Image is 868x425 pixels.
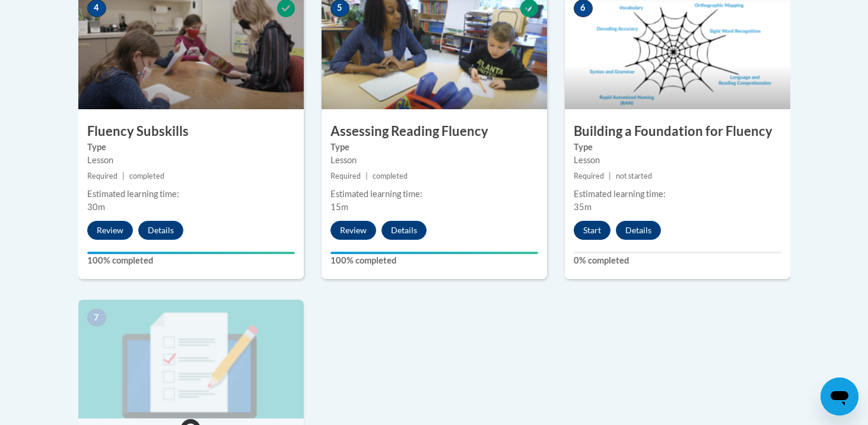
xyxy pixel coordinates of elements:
[574,221,611,240] button: Start
[574,154,781,167] div: Lesson
[330,202,348,212] span: 15m
[78,300,304,418] img: Course Image
[373,172,408,180] span: completed
[87,202,105,212] span: 30m
[821,378,859,416] iframe: Button to launch messaging window
[87,141,295,154] label: Type
[87,172,117,180] span: Required
[87,221,133,240] button: Review
[574,202,592,212] span: 35m
[330,172,361,180] span: Required
[574,141,781,154] label: Type
[609,172,611,180] span: |
[330,221,376,240] button: Review
[129,172,164,180] span: completed
[381,221,427,240] button: Details
[565,122,790,141] h3: Building a Foundation for Fluency
[322,122,547,141] h3: Assessing Reading Fluency
[616,221,661,240] button: Details
[574,188,781,201] div: Estimated learning time:
[87,188,295,201] div: Estimated learning time:
[330,252,538,254] div: Your progress
[330,141,538,154] label: Type
[574,172,604,180] span: Required
[574,254,781,267] label: 0% completed
[87,154,295,167] div: Lesson
[87,309,106,326] span: 7
[365,172,368,180] span: |
[87,254,295,267] label: 100% completed
[330,188,538,201] div: Estimated learning time:
[87,252,295,254] div: Your progress
[330,154,538,167] div: Lesson
[330,254,538,267] label: 100% completed
[138,221,183,240] button: Details
[78,122,304,141] h3: Fluency Subskills
[616,172,652,180] span: not started
[122,172,125,180] span: |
